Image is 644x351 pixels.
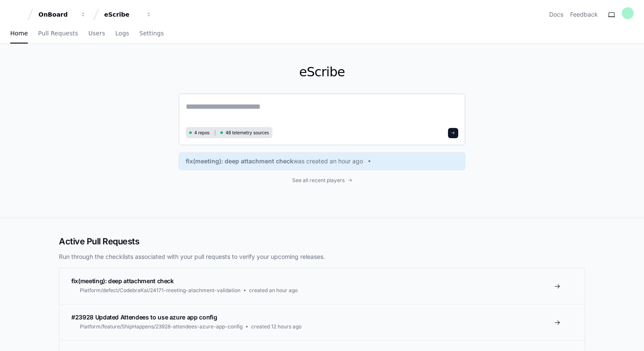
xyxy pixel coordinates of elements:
[549,10,563,19] a: Docs
[71,313,217,321] span: #23928 Updated Attendees to use azure app config
[194,130,210,136] span: 4 repos
[38,10,75,19] div: OnBoard
[251,323,302,330] span: created 12 hours ago
[71,277,174,284] span: fix(meeting): deep attachment check
[101,7,155,22] button: eScribe
[139,31,164,36] span: Settings
[293,157,363,165] span: was created an hour ago
[35,7,90,22] button: OnBoard
[115,24,129,44] a: Logs
[59,235,585,247] h2: Active Pull Requests
[115,31,129,36] span: Logs
[139,24,164,44] a: Settings
[249,287,298,294] span: created an hour ago
[179,64,465,80] h1: eScribe
[570,10,598,19] button: Feedback
[225,130,269,136] span: 48 telemetry sources
[292,177,345,184] span: See all recent players
[104,10,141,19] div: eScribe
[38,31,78,36] span: Pull Requests
[88,31,105,36] span: Users
[10,31,28,36] span: Home
[80,323,243,330] span: Platform/feature/ShipHappens/23928-attendees-azure-app-config
[38,24,78,44] a: Pull Requests
[80,287,240,294] span: Platform/defect/CodebraKai/24171-meeting-atachment-validation
[186,157,458,165] a: fix(meeting): deep attachment checkwas created an hour ago
[186,157,293,165] span: fix(meeting): deep attachment check
[88,24,105,44] a: Users
[179,177,465,184] a: See all recent players
[10,24,28,44] a: Home
[59,304,585,340] a: #23928 Updated Attendees to use azure app configPlatform/feature/ShipHappens/23928-attendees-azur...
[59,268,585,304] a: fix(meeting): deep attachment checkPlatform/defect/CodebraKai/24171-meeting-atachment-validationc...
[59,252,585,261] p: Run through the checklists associated with your pull requests to verify your upcoming releases.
